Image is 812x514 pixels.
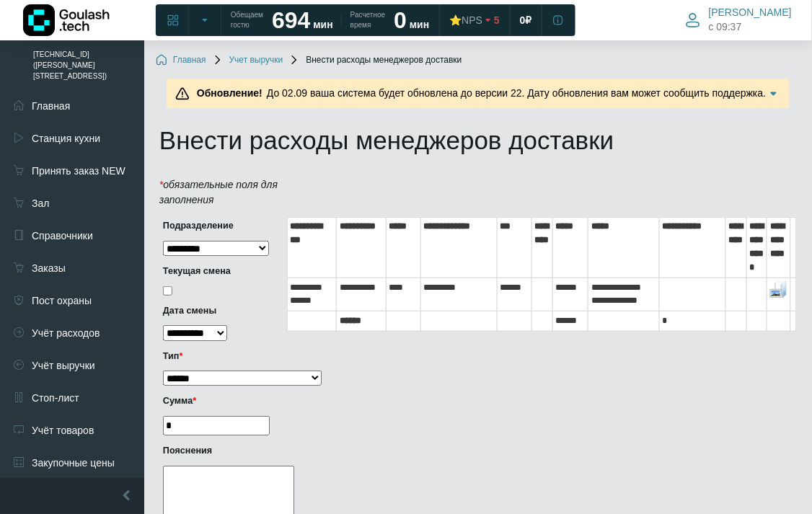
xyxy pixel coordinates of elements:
label: Тип [163,350,276,363]
label: Текущая смена [163,265,276,278]
b: Обновление! [197,87,262,99]
strong: 0 [394,7,407,33]
a: Учет выручки [212,55,283,66]
button: [PERSON_NAME] c 09:37 [677,3,800,37]
label: Подразделение [163,219,276,233]
span: 0 [520,14,526,27]
span: До 02.09 ваша система будет обновлена до версии 22. Дату обновления вам может сообщить поддержка.... [193,87,767,114]
span: ₽ [526,14,532,27]
img: Подробнее [767,87,781,101]
div: ⭐ [449,14,482,27]
a: ⭐NPS 5 [441,7,508,33]
span: мин [410,19,429,30]
label: Дата смены [163,304,276,318]
a: Главная [156,55,206,66]
span: [PERSON_NAME] [709,6,792,19]
span: Обещаем гостю [231,10,263,30]
label: Сумма [163,394,276,408]
span: NPS [462,14,482,26]
a: 0 ₽ [511,7,541,33]
span: Внести расходы менеджеров доставки [288,55,462,66]
img: Логотип компании Goulash.tech [23,4,110,36]
strong: 694 [272,7,310,33]
span: 5 [494,14,500,27]
span: c 09:37 [709,19,742,35]
span: Расчетное время [350,10,385,30]
h1: Внести расходы менеджеров доставки [159,125,797,156]
img: Предупреждение [175,87,190,101]
span: мин [313,19,332,30]
label: Пояснения [163,444,276,458]
p: обязательные поля для заполнения [159,177,287,208]
a: Обещаем гостю 694 мин Расчетное время 0 мин [222,7,438,33]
